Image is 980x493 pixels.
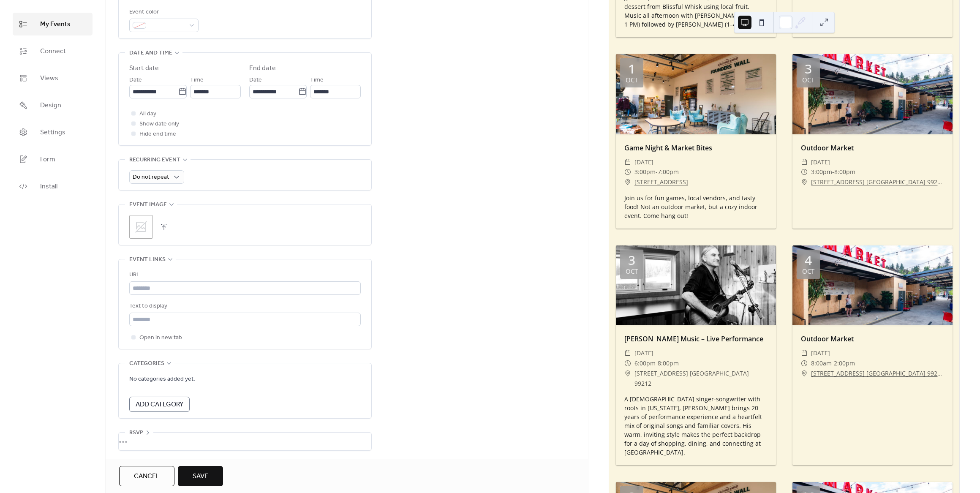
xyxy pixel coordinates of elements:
[13,94,93,117] a: Design
[178,466,223,486] button: Save
[129,359,164,369] span: Categories
[616,143,776,153] div: Game Night & Market Bites
[811,368,944,379] a: [STREET_ADDRESS] [GEOGRAPHIC_DATA] 99212
[834,358,855,368] span: 2:00pm
[40,128,65,138] span: Settings
[616,395,776,457] div: A [DEMOGRAPHIC_DATA] singer-songwriter with roots in [US_STATE], [PERSON_NAME] brings 20 years of...
[634,167,656,177] span: 3:00pm
[13,148,93,171] a: Form
[811,177,944,187] a: [STREET_ADDRESS] [GEOGRAPHIC_DATA] 99212
[40,46,66,57] span: Connect
[634,157,653,167] span: [DATE]
[134,471,160,482] span: Cancel
[310,75,324,85] span: Time
[139,129,176,139] span: Hide end time
[40,182,57,192] span: Install
[129,255,166,265] span: Event links
[624,348,631,358] div: ​
[811,358,832,368] span: 8:00am
[634,177,688,187] a: [STREET_ADDRESS]
[129,200,167,210] span: Event image
[801,157,808,167] div: ​
[832,358,834,368] span: -
[249,75,262,85] span: Date
[249,63,276,74] div: End date
[129,374,195,384] span: No categories added yet.
[801,348,808,358] div: ​
[628,63,635,75] div: 1
[129,270,359,280] div: URL
[801,358,808,368] div: ​
[129,155,180,165] span: Recurring event
[616,334,776,344] div: [PERSON_NAME] Music – Live Performance
[811,167,832,177] span: 3:00pm
[802,77,814,83] div: Oct
[805,254,812,267] div: 4
[139,333,182,343] span: Open in new tab
[628,254,635,267] div: 3
[40,101,61,111] span: Design
[129,75,142,85] span: Date
[129,7,197,17] div: Event color
[40,74,58,84] span: Views
[13,175,93,198] a: Install
[40,19,71,30] span: My Events
[193,471,208,482] span: Save
[811,348,830,358] span: [DATE]
[133,172,169,183] span: Do not repeat
[13,40,93,63] a: Connect
[658,358,679,368] span: 8:00pm
[624,368,631,379] div: ​
[624,167,631,177] div: ​
[129,63,159,74] div: Start date
[13,67,93,90] a: Views
[832,167,834,177] span: -
[802,268,814,275] div: Oct
[801,368,808,379] div: ​
[834,167,855,177] span: 8:00pm
[634,358,656,368] span: 6:00pm
[139,109,156,119] span: All day
[129,301,359,311] div: Text to display
[792,334,953,344] div: Outdoor Market
[136,400,183,410] span: Add Category
[626,268,638,275] div: Oct
[13,121,93,144] a: Settings
[616,193,776,220] div: Join us for fun games, local vendors, and tasty food! Not an outdoor market, but a cozy indoor ev...
[139,119,179,129] span: Show date only
[119,433,371,450] div: •••
[634,348,653,358] span: [DATE]
[13,13,93,35] a: My Events
[40,155,55,165] span: Form
[805,63,812,75] div: 3
[129,397,190,412] button: Add Category
[792,143,953,153] div: Outdoor Market
[190,75,204,85] span: Time
[626,77,638,83] div: Oct
[658,167,679,177] span: 7:00pm
[624,358,631,368] div: ​
[129,428,143,438] span: RSVP
[624,157,631,167] div: ​
[801,177,808,187] div: ​
[656,167,658,177] span: -
[119,466,174,486] button: Cancel
[801,167,808,177] div: ​
[811,157,830,167] span: [DATE]
[129,48,172,58] span: Date and time
[634,368,768,389] span: [STREET_ADDRESS] [GEOGRAPHIC_DATA] 99212
[656,358,658,368] span: -
[624,177,631,187] div: ​
[129,215,153,239] div: ;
